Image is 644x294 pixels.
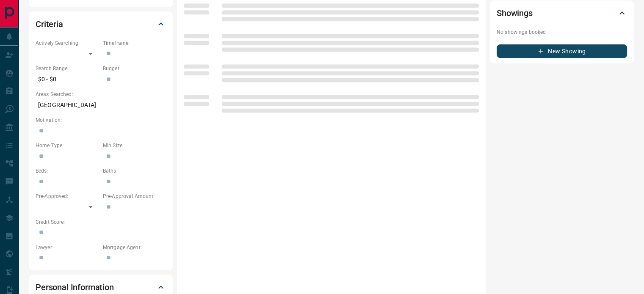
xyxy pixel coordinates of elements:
div: Showings [497,3,627,23]
p: Timeframe: [103,39,166,47]
div: Criteria [36,14,166,34]
p: Home Type: [36,142,99,149]
p: Budget: [103,65,166,72]
p: Mortgage Agent: [103,244,166,251]
p: Baths: [103,167,166,175]
p: No showings booked [497,28,627,36]
p: Areas Searched: [36,91,166,98]
p: Motivation: [36,116,166,124]
p: Credit Score: [36,218,166,226]
p: Pre-Approval Amount: [103,192,166,200]
p: Actively Searching: [36,39,99,47]
p: Min Size: [103,142,166,149]
h2: Showings [497,6,533,20]
button: New Showing [497,44,627,58]
p: [GEOGRAPHIC_DATA] [36,98,166,112]
p: Search Range: [36,65,99,72]
p: Beds: [36,167,99,175]
p: Pre-Approved: [36,192,99,200]
h2: Personal Information [36,280,114,294]
p: Lawyer: [36,244,99,251]
p: $0 - $0 [36,72,99,86]
h2: Criteria [36,17,63,31]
